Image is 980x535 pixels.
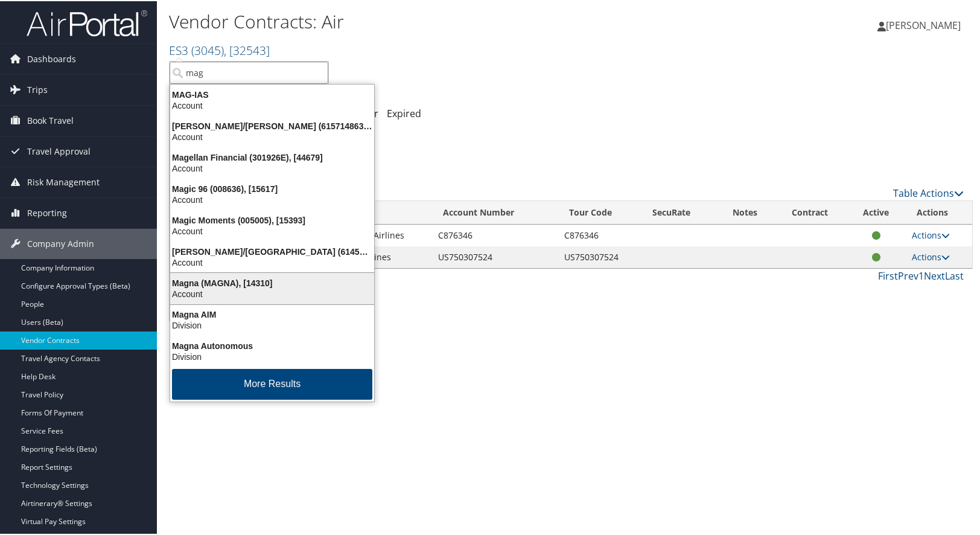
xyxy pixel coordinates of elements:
td: American Airlines [326,223,432,245]
span: Risk Management [27,166,100,196]
div: Account [163,193,381,204]
div: [PERSON_NAME]/[GEOGRAPHIC_DATA] (6145123588), [21999] [163,245,381,256]
div: Account [163,130,381,141]
a: Next [924,268,945,281]
span: Travel Approval [27,135,91,165]
td: US750307524 [558,245,641,267]
div: Magna (MAGNA), [14310] [163,277,381,287]
button: More Results [172,368,372,399]
div: Account [163,225,381,235]
a: First [878,268,898,281]
span: [PERSON_NAME] [886,18,961,31]
td: C876346 [432,223,559,245]
a: Last [945,268,964,281]
div: Account [163,162,381,173]
div: Magellan Financial (301926E), [44679] [163,151,381,162]
th: Contract: activate to sort column ascending [774,200,847,223]
div: Division [163,319,381,330]
div: Division [163,350,381,361]
span: Dashboards [27,43,76,73]
span: ( 3045 ) [191,41,224,57]
span: Reporting [27,197,67,227]
th: Account Number: activate to sort column ascending [432,200,559,223]
div: Account [163,287,381,298]
div: Account [163,256,381,267]
div: [PERSON_NAME]/[PERSON_NAME] (6157148630), [19463] [163,120,381,130]
a: Actions [912,228,950,240]
div: Magna AIM [163,308,381,319]
span: Book Travel [27,104,74,135]
div: Magic 96 (008636), [15617] [163,182,381,193]
th: Notes: activate to sort column ascending [716,200,774,223]
a: Table Actions [893,185,964,199]
a: [PERSON_NAME] [877,6,973,42]
div: Magic Moments (005005), [15393] [163,214,381,225]
span: Trips [27,74,48,104]
div: Magna Autonomous [163,339,381,350]
a: ES3 [169,41,270,57]
input: Search Accounts [170,60,328,83]
div: Account [163,99,381,110]
th: Tour Code: activate to sort column ascending [558,200,641,223]
td: Delta Air Lines [326,245,432,267]
a: Expired [387,106,421,119]
span: , [ 32543 ] [224,41,270,57]
th: Active: activate to sort column ascending [846,200,906,223]
a: 1 [918,268,924,281]
td: US750307524 [432,245,559,267]
img: airportal-logo.png [27,8,147,36]
th: Name: activate to sort column ascending [326,200,432,223]
h1: Vendor Contracts: Air [169,8,705,33]
th: Actions [906,200,972,223]
div: There are contracts. [169,132,973,165]
span: Company Admin [27,228,94,258]
div: MAG-IAS [163,88,381,99]
th: SecuRate: activate to sort column ascending [641,200,716,223]
td: C876346 [558,223,641,245]
a: Actions [912,250,950,261]
a: Prev [898,268,918,281]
